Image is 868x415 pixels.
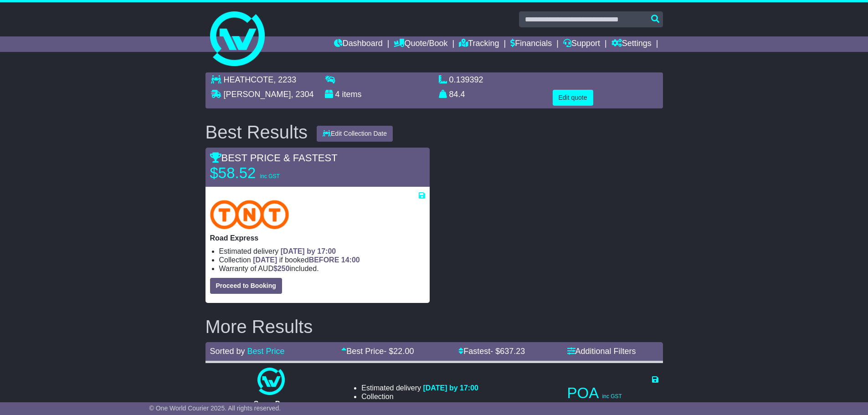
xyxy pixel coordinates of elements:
span: - $ [384,347,414,356]
span: 4 [335,90,340,99]
span: inc GST [602,393,622,400]
span: BEFORE [309,256,339,264]
a: Fastest- $637.23 [458,347,525,356]
span: © One World Courier 2025. All rights reserved. [149,405,281,412]
button: Proceed to Booking [210,278,282,294]
span: 84.4 [449,90,465,99]
li: Collection [361,392,478,401]
span: [DATE] by 17:00 [281,247,336,255]
span: 14:00 [341,256,360,264]
span: HEATHCOTE [224,75,274,84]
span: Sorted by [210,347,245,356]
div: Best Results [201,122,313,142]
span: [DATE] by 17:00 [423,384,478,392]
span: BEST PRICE & FASTEST [210,152,338,164]
span: , 2233 [273,75,296,84]
li: Warranty of AUD included. [361,401,478,410]
span: 637.23 [500,347,525,356]
a: Settings [611,36,652,52]
a: Quote/Book [394,36,447,52]
img: One World Courier: Same Day Nationwide(quotes take 0.5-1 hour) [257,368,285,395]
span: $ [273,265,290,272]
button: Edit quote [553,90,593,106]
a: Financials [510,36,552,52]
span: , 2304 [291,90,314,99]
li: Warranty of AUD included. [219,264,425,273]
span: - $ [490,347,525,356]
p: Road Express [210,234,425,242]
a: Best Price [247,347,285,356]
a: Support [563,36,600,52]
a: Best Price- $22.00 [341,347,414,356]
h2: More Results [205,317,663,337]
li: Collection [219,256,425,264]
a: Dashboard [334,36,383,52]
li: Estimated delivery [219,247,425,256]
span: $ [416,401,432,409]
img: TNT Domestic: Road Express [210,200,289,229]
p: $58.52 [210,164,324,182]
a: Tracking [459,36,499,52]
span: items [342,90,362,99]
span: 250 [277,265,290,272]
p: POA [567,384,658,402]
span: inc GST [260,173,280,179]
button: Edit Collection Date [317,126,393,142]
span: 250 [420,401,432,409]
span: 0.139392 [449,75,483,84]
a: Additional Filters [567,347,636,356]
span: [PERSON_NAME] [224,90,291,99]
span: if booked [253,256,360,264]
li: Estimated delivery [361,384,478,392]
span: [DATE] [253,256,277,264]
span: 22.00 [393,347,414,356]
